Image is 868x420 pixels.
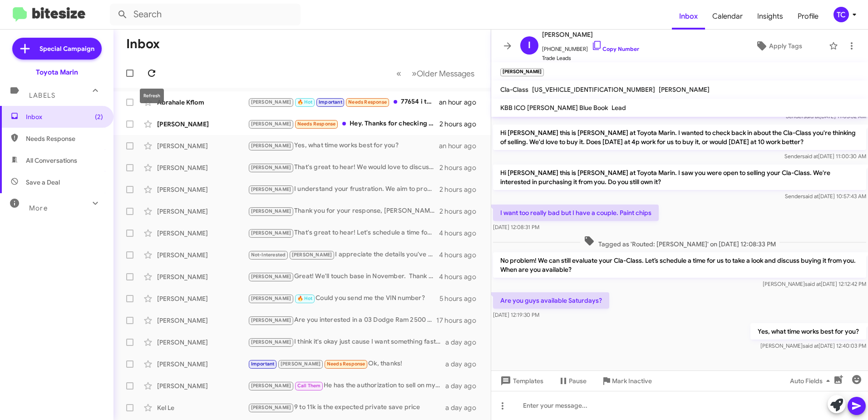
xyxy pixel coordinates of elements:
div: a day ago [445,338,483,347]
span: [PERSON_NAME] [292,252,332,258]
span: [PERSON_NAME] [251,230,291,236]
p: Hi [PERSON_NAME] this is [PERSON_NAME] at Toyota Marin. I wanted to check back in about the Cla-C... [493,125,866,150]
div: Yes, what time works best for you? [248,140,439,151]
span: [PERSON_NAME] [659,85,710,94]
div: [PERSON_NAME] [157,207,248,216]
div: 9 to 11k is the expected private save price [248,402,445,413]
div: 5 hours ago [439,294,483,303]
span: [PERSON_NAME] [251,99,291,105]
span: Templates [498,373,543,389]
div: 77654 i thank at lower [248,97,439,107]
div: an hour ago [439,98,483,107]
span: More [29,204,48,212]
span: [PERSON_NAME] [251,405,291,410]
div: [PERSON_NAME] [157,272,248,281]
a: Inbox [672,3,705,30]
div: [PERSON_NAME] [157,120,248,129]
a: Profile [790,3,826,30]
div: 2 hours ago [439,163,483,172]
span: Older Messages [417,69,474,79]
span: Labels [29,91,55,100]
span: [PERSON_NAME] [251,339,291,345]
p: Yes, what time works best for you? [750,323,866,340]
span: All Conversations [26,156,77,165]
span: Sender [DATE] 11:00:30 AM [784,153,866,160]
div: 17 hours ago [436,316,483,325]
div: Toyota Marin [36,68,78,77]
div: 4 hours ago [439,250,483,260]
span: [PERSON_NAME] [251,143,291,149]
div: That's great to hear! Let's schedule a time for you to bring your Mustang in for evaluation. When... [248,228,439,238]
div: [PERSON_NAME] [157,338,248,347]
div: I appreciate the details you've shared! To provide an accurate offer, I'd like to invite you to v... [248,250,439,260]
span: » [412,68,417,79]
input: Search [110,4,301,25]
div: [PERSON_NAME] [157,250,248,260]
span: [PERSON_NAME] [251,274,291,280]
div: [PERSON_NAME] [157,316,248,325]
span: Cla-Class [500,85,528,94]
span: [PERSON_NAME] [251,295,291,301]
span: [PERSON_NAME] [DATE] 12:40:03 PM [760,342,866,349]
span: Important [251,361,275,367]
div: [PERSON_NAME] [157,163,248,172]
span: Pause [569,373,587,389]
span: Tagged as 'Routed: [PERSON_NAME]' on [DATE] 12:08:33 PM [580,235,779,249]
h1: Inbox [126,37,160,51]
span: [PHONE_NUMBER] [542,40,639,54]
button: Next [406,64,480,83]
div: 2 hours ago [439,207,483,216]
p: No problem! We can still evaluate your Cla-Class. Let’s schedule a time for us to take a look and... [493,252,866,278]
span: 🔥 Hot [297,295,313,301]
span: Not-Interested [251,252,286,258]
a: Insights [750,3,790,30]
div: Ok, thanks! [248,359,445,369]
div: Hey. Thanks for checking in. I'm waiting for the 2026 rav [248,119,439,129]
div: Kel Le [157,403,248,412]
span: [PERSON_NAME] [251,165,291,170]
div: an hour ago [439,141,483,150]
button: Previous [391,64,407,83]
span: [PERSON_NAME] [251,317,291,323]
small: [PERSON_NAME] [500,68,544,76]
div: I think it's okay just cause I want something fast and I know those cars are a lil more expensive... [248,337,445,347]
span: « [396,68,401,79]
button: Auto Fields [783,373,841,389]
a: Calendar [705,3,750,30]
div: Could you send me the VIN number? [248,293,439,304]
span: [DATE] 12:19:30 PM [493,311,539,318]
span: Apply Tags [769,38,802,54]
p: I want too really bad but I have a couple. Paint chips [493,205,659,221]
div: Great! We'll touch base in November. Thank you! [248,271,439,282]
span: [PERSON_NAME] [251,186,291,192]
button: TC [826,7,858,22]
span: [DATE] 12:08:31 PM [493,224,539,230]
p: Hi [PERSON_NAME] this is [PERSON_NAME] at Toyota Marin. I saw you were open to selling your Cla-C... [493,165,866,190]
div: 4 hours ago [439,272,483,281]
div: Refresh [140,89,164,103]
p: Are you guys available Saturdays? [493,292,609,309]
span: said at [802,153,818,160]
span: Needs Response [297,121,336,127]
span: (2) [95,112,103,121]
span: Call Them [297,383,321,389]
span: [PERSON_NAME] [542,29,639,40]
div: 2 hours ago [439,185,483,194]
button: Pause [551,373,594,389]
div: 4 hours ago [439,229,483,238]
span: Auto Fields [790,373,833,389]
div: [PERSON_NAME] [157,294,248,303]
div: [PERSON_NAME] [157,141,248,150]
div: a day ago [445,360,483,369]
div: Are you interested in a 03 Dodge Ram 2500 4x4 extra cab hemi ? [PERSON_NAME] [PHONE_NUMBER] [248,315,436,325]
div: Thank you for your response, [PERSON_NAME]! Feel free to reach out anytime if you decide to sell ... [248,206,439,216]
a: Special Campaign [12,38,102,60]
span: said at [803,193,819,200]
span: Needs Response [348,99,387,105]
span: [PERSON_NAME] [DATE] 12:12:42 PM [763,280,866,287]
span: Needs Response [327,361,365,367]
div: He has the authorization to sell on my behalf. [248,380,445,391]
div: [PERSON_NAME] [157,185,248,194]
